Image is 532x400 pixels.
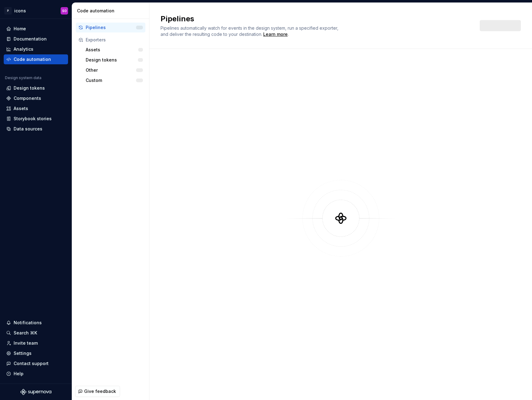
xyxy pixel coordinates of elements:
[86,67,136,73] div: Other
[14,371,24,377] div: Help
[4,24,68,34] a: Home
[4,338,68,348] a: Invite team
[4,7,12,15] div: P
[83,55,145,65] button: Design tokens
[14,85,45,91] div: Design tokens
[1,4,71,17] button: PiconsSO
[4,34,68,44] a: Documentation
[86,24,136,31] div: Pipelines
[14,350,32,356] div: Settings
[4,359,68,368] button: Contact support
[4,44,68,54] a: Analytics
[14,116,52,122] div: Storybook stories
[4,93,68,103] a: Components
[83,45,145,55] button: Assets
[20,389,51,395] svg: Supernova Logo
[86,57,138,63] div: Design tokens
[161,14,472,24] h2: Pipelines
[14,95,41,101] div: Components
[77,8,147,14] div: Code automation
[86,37,143,43] div: Exporters
[86,47,138,53] div: Assets
[4,348,68,358] a: Settings
[263,31,288,37] a: Learn more
[161,25,340,37] span: Pipelines automatically watch for events in the design system, run a specified exporter, and deli...
[14,105,28,112] div: Assets
[4,54,68,64] a: Code automation
[86,77,136,83] div: Custom
[4,114,68,124] a: Storybook stories
[62,8,67,13] div: SO
[14,26,26,32] div: Home
[4,124,68,134] a: Data sources
[14,56,51,62] div: Code automation
[83,75,145,85] button: Custom
[4,328,68,338] button: Search ⌘K
[262,32,289,37] span: .
[4,83,68,93] a: Design tokens
[5,75,41,80] div: Design system data
[4,369,68,379] button: Help
[4,104,68,113] a: Assets
[14,320,42,326] div: Notifications
[84,388,116,394] span: Give feedback
[14,340,38,346] div: Invite team
[14,330,37,336] div: Search ⌘K
[14,126,42,132] div: Data sources
[76,23,145,32] button: Pipelines
[14,360,49,367] div: Contact support
[4,318,68,328] button: Notifications
[14,46,33,52] div: Analytics
[75,386,120,397] button: Give feedback
[14,36,47,42] div: Documentation
[83,65,145,75] button: Other
[14,8,26,14] div: icons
